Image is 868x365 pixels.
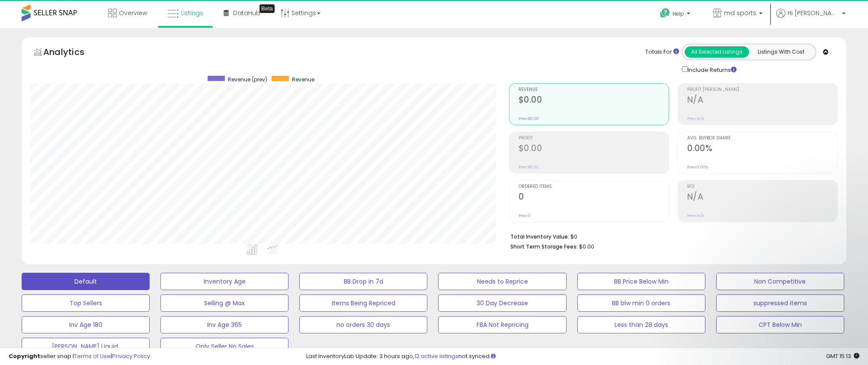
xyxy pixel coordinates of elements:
[653,1,699,28] a: Help
[676,65,747,74] div: Include Returns
[519,116,539,121] small: Prev: $0.00
[519,192,669,203] h2: 0
[645,48,679,56] div: Totals For
[299,273,427,290] button: BB Drop in 7d
[22,316,150,333] button: Inv Age 180
[685,46,749,58] button: All Selected Listings
[716,273,844,290] button: Non Competitive
[43,46,101,60] h5: Analytics
[22,273,150,290] button: Default
[160,338,288,355] button: Only Seller No Sales
[687,165,708,170] small: Prev: 0.00%
[74,352,111,360] a: Terms of Use
[687,184,837,189] span: ROI
[510,231,831,241] li: $0
[181,9,203,17] span: Listings
[438,273,566,290] button: Needs to Reprice
[299,316,427,333] button: no orders 30 days
[438,294,566,312] button: 30 Day Decrease
[687,95,837,107] h2: N/A
[687,213,704,218] small: Prev: N/A
[579,242,594,251] span: $0.00
[577,273,705,290] button: BB Price Below Min
[776,9,846,28] a: Hi [PERSON_NAME]
[749,46,813,58] button: Listings With Cost
[519,87,669,92] span: Revenue
[112,352,150,360] a: Privacy Policy
[519,143,669,155] h2: $0.00
[687,116,704,121] small: Prev: N/A
[292,76,314,83] span: Revenue
[228,76,267,83] span: Revenue (prev)
[673,10,684,17] span: Help
[687,136,837,141] span: Avg. Buybox Share
[687,192,837,203] h2: N/A
[687,87,837,92] span: Profit [PERSON_NAME]
[259,4,275,13] div: Tooltip anchor
[160,294,288,312] button: Selling @ Max
[577,294,705,312] button: BB blw min 0 orders
[519,165,539,170] small: Prev: $0.00
[510,243,578,250] b: Short Term Storage Fees:
[716,294,844,312] button: suppressed items
[724,9,756,17] span: md sports
[519,213,531,218] small: Prev: 0
[510,233,569,240] b: Total Inventory Value:
[438,316,566,333] button: FBA Not Repricing
[9,352,40,360] strong: Copyright
[519,95,669,107] h2: $0.00
[22,294,150,312] button: Top Sellers
[9,352,150,361] div: seller snap | |
[660,8,670,19] i: Get Help
[788,9,839,17] span: Hi [PERSON_NAME]
[414,352,458,360] a: 12 active listings
[233,9,260,17] span: DataHub
[519,136,669,141] span: Profit
[119,9,147,17] span: Overview
[22,338,150,355] button: [PERSON_NAME] Liquid.
[160,273,288,290] button: Inventory Age
[577,316,705,333] button: Less than 28 days
[299,294,427,312] button: Items Being Repriced
[306,352,859,361] div: Last InventoryLab Update: 3 hours ago, not synced.
[160,316,288,333] button: Inv Age 365
[687,143,837,155] h2: 0.00%
[519,184,669,189] span: Ordered Items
